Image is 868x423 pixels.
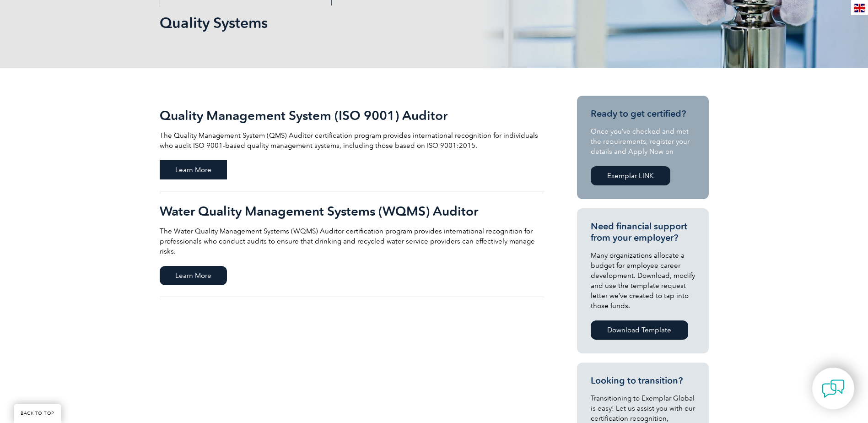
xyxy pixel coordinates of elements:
[160,204,544,218] h2: Water Quality Management Systems (WQMS) Auditor
[160,266,227,285] span: Learn More
[160,160,227,179] span: Learn More
[160,96,544,191] a: Quality Management System (ISO 9001) Auditor The Quality Management System (QMS) Auditor certific...
[854,4,865,12] img: en
[160,14,511,32] h1: Quality Systems
[591,320,688,340] a: Download Template
[591,250,695,311] p: Many organizations allocate a budget for employee career development. Download, modify and use th...
[160,108,544,123] h2: Quality Management System (ISO 9001) Auditor
[591,166,670,185] a: Exemplar LINK
[822,377,845,400] img: contact-chat.png
[160,191,544,297] a: Water Quality Management Systems (WQMS) Auditor The Water Quality Management Systems (WQMS) Audit...
[14,404,61,423] a: BACK TO TOP
[591,375,695,386] h3: Looking to transition?
[160,226,544,256] p: The Water Quality Management Systems (WQMS) Auditor certification program provides international ...
[591,108,695,119] h3: Ready to get certified?
[591,126,695,157] p: Once you’ve checked and met the requirements, register your details and Apply Now on
[591,221,695,244] h3: Need financial support from your employer?
[160,130,544,151] p: The Quality Management System (QMS) Auditor certification program provides international recognit...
